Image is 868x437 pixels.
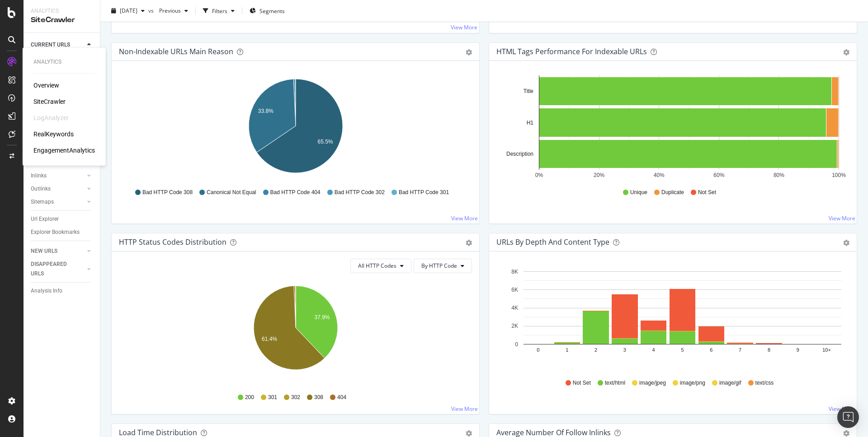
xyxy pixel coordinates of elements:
div: HTTP Status Codes Distribution [119,237,226,246]
button: Previous [156,4,192,18]
button: Filters [199,4,238,18]
text: 0% [535,172,543,178]
div: gear [843,49,849,56]
span: By HTTP Code [421,262,457,270]
span: Bad HTTP Code 308 [142,189,193,196]
text: 0 [515,341,518,348]
text: 2K [511,323,518,329]
span: Bad HTTP Code 404 [270,189,321,196]
a: Outlinks [31,184,85,194]
text: 60% [713,172,724,178]
text: 8K [511,269,518,275]
span: 301 [268,394,277,401]
svg: A chart. [496,266,849,371]
span: Canonical Not Equal [207,189,256,196]
a: EngagementAnalytics [33,146,95,155]
text: H1 [527,120,534,126]
text: 9 [797,347,799,353]
text: 20% [594,172,604,178]
text: 4K [511,305,518,311]
text: 6 [710,347,712,353]
svg: A chart. [119,280,472,385]
a: Url Explorer [31,214,94,224]
a: Analysis Info [31,286,94,296]
button: [DATE] [108,4,148,18]
text: 5 [681,347,684,353]
div: HTML Tags Performance for Indexable URLs [496,47,647,56]
span: 308 [314,394,323,401]
div: RealKeywords [33,130,74,139]
span: text/css [755,379,774,387]
div: CURRENT URLS [31,40,70,50]
text: 2 [594,347,597,353]
div: Non-Indexable URLs Main Reason [119,47,233,56]
button: All HTTP Codes [350,259,411,273]
span: Bad HTTP Code 301 [399,189,449,196]
div: Inlinks [31,171,47,181]
div: Sitemaps [31,197,54,207]
div: Outlinks [31,184,51,194]
text: 61.4% [262,336,277,342]
a: View More [451,214,478,222]
span: Previous [156,7,181,14]
div: NEW URLS [31,246,57,256]
div: Analytics [33,58,95,66]
text: 8 [768,347,770,353]
div: Analytics [31,7,93,15]
div: gear [843,240,849,246]
text: 80% [774,172,784,178]
a: SiteCrawler [33,97,66,106]
text: 33.8% [258,108,274,114]
text: 1 [566,347,568,353]
span: vs [148,7,156,14]
div: Open Intercom Messenger [837,406,859,428]
div: DISAPPEARED URLS [31,260,76,279]
span: Duplicate [661,189,684,196]
div: gear [466,430,472,437]
span: Segments [259,7,285,14]
span: image/jpeg [639,379,666,387]
text: 7 [739,347,741,353]
svg: A chart. [119,75,472,180]
a: View More [829,405,855,413]
div: Url Explorer [31,214,59,224]
span: 302 [291,394,300,401]
div: SiteCrawler [31,15,93,25]
button: By HTTP Code [414,259,472,273]
a: NEW URLS [31,246,85,256]
div: gear [466,49,472,56]
div: A chart. [496,75,849,180]
a: Overview [33,81,59,90]
span: text/html [605,379,625,387]
a: View More [451,405,478,413]
a: Sitemaps [31,197,85,207]
span: All HTTP Codes [358,262,396,270]
text: 3 [623,347,626,353]
div: LogAnalyzer [33,113,69,122]
text: 65.5% [318,139,333,145]
div: Analysis Info [31,286,62,296]
div: URLs by Depth and Content Type [496,237,609,246]
text: 4 [652,347,655,353]
span: 2025 Aug. 1st [120,7,137,14]
div: Filters [212,7,227,14]
div: Average Number of Follow Inlinks [496,428,611,437]
span: Not Set [573,379,591,387]
a: CURRENT URLS [31,40,85,50]
text: 6K [511,287,518,293]
span: image/gif [719,379,741,387]
text: 40% [654,172,665,178]
text: 37.9% [314,314,330,321]
text: 0 [537,347,539,353]
text: 100% [832,172,846,178]
span: 404 [337,394,346,401]
text: 10+ [822,347,831,353]
a: View More [829,214,855,222]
